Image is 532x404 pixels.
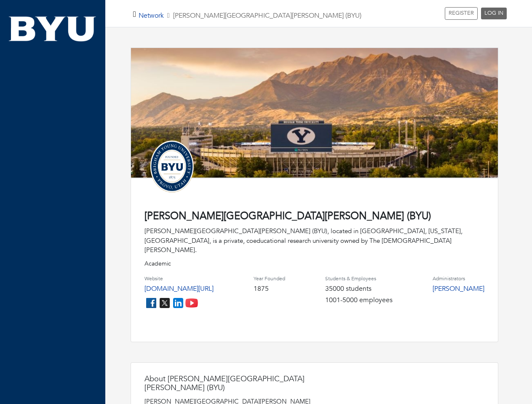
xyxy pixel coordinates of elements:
img: linkedin_icon-84db3ca265f4ac0988026744a78baded5d6ee8239146f80404fb69c9eee6e8e7.png [171,296,185,310]
img: BYU.png [8,15,97,43]
img: youtube_icon-fc3c61c8c22f3cdcae68f2f17984f5f016928f0ca0694dd5da90beefb88aa45e.png [185,296,198,310]
a: LOG IN [481,8,507,19]
h4: 35000 students [325,285,393,293]
div: [PERSON_NAME][GEOGRAPHIC_DATA][PERSON_NAME] (BYU), located in [GEOGRAPHIC_DATA], [US_STATE], [GEO... [144,226,484,255]
a: Network [139,11,164,20]
a: [PERSON_NAME] [433,284,484,293]
img: lavell-edwards-stadium.jpg [131,48,498,186]
h4: Administrators [433,276,484,282]
img: facebook_icon-256f8dfc8812ddc1b8eade64b8eafd8a868ed32f90a8d2bb44f507e1979dbc24.png [144,296,158,310]
h4: Year Founded [254,276,285,282]
h4: 1875 [254,285,285,293]
h4: 1001-5000 employees [325,296,393,304]
h5: [PERSON_NAME][GEOGRAPHIC_DATA][PERSON_NAME] (BYU) [139,12,361,20]
p: Academic [144,259,484,268]
a: REGISTER [445,7,478,20]
h4: Students & Employees [325,276,393,282]
h4: [PERSON_NAME][GEOGRAPHIC_DATA][PERSON_NAME] (BYU) [144,210,484,223]
h4: About [PERSON_NAME][GEOGRAPHIC_DATA][PERSON_NAME] (BYU) [144,375,313,393]
img: Untitled-design-3.png [144,139,199,194]
h4: Website [144,276,214,282]
img: twitter_icon-7d0bafdc4ccc1285aa2013833b377ca91d92330db209b8298ca96278571368c9.png [158,296,171,310]
a: [DOMAIN_NAME][URL] [144,284,214,293]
